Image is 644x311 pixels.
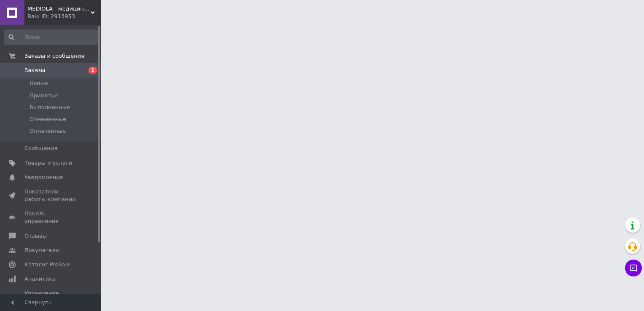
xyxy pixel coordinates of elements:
[24,290,78,305] span: Управление сайтом
[30,127,66,135] span: Оплаченные
[24,275,56,283] span: Аналитика
[24,261,70,268] span: Каталог ProSale
[24,188,78,203] span: Показатели работы компании
[625,260,642,276] button: Чат с покупателем
[24,210,78,225] span: Панель управления
[30,115,66,123] span: Отмененные
[24,247,59,254] span: Покупатели
[24,52,84,60] span: Заказы и сообщения
[27,5,91,13] span: MEDIOLA - медицинские и лабораторные товары, спорт, реабилитация и контрольно-измерительные приборы
[24,145,57,152] span: Сообщения
[30,80,48,87] span: Новые
[30,92,59,99] span: Принятые
[89,67,97,74] span: 1
[24,174,63,181] span: Уведомления
[27,13,101,20] div: Ваш ID: 2913953
[24,67,45,74] span: Заказы
[24,159,72,167] span: Товары и услуги
[24,232,47,240] span: Отзывы
[4,29,99,45] input: Поиск
[30,104,70,111] span: Выполненные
